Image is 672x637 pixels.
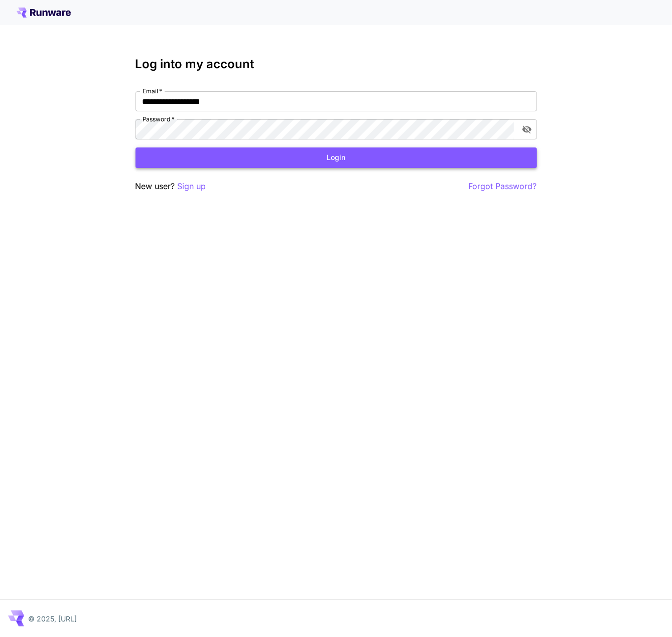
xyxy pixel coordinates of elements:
button: toggle password visibility [518,120,536,138]
label: Email [143,87,162,95]
h3: Log into my account [136,57,537,71]
p: New user? [136,180,206,193]
label: Password [143,115,175,123]
button: Login [136,147,537,168]
button: Sign up [178,180,206,193]
button: Forgot Password? [469,180,537,193]
p: © 2025, [URL] [28,613,77,624]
